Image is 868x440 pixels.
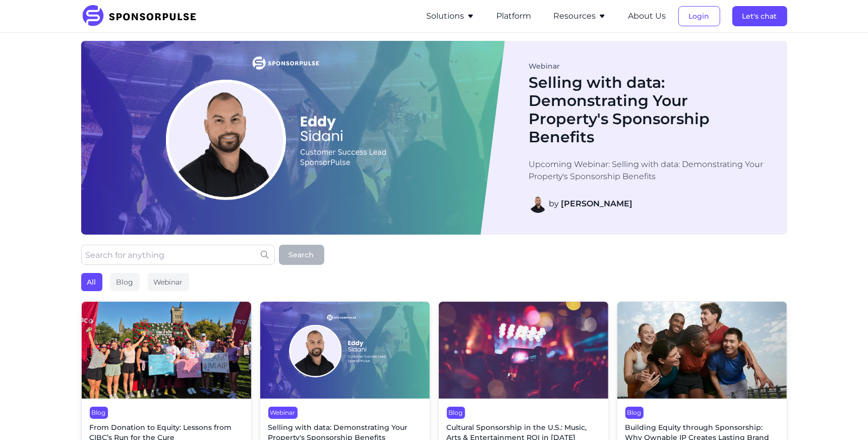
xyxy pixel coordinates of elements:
span: by [549,198,633,210]
button: Search [279,245,324,265]
img: search icon [261,251,269,259]
input: Search for anything [81,245,275,265]
div: All [81,273,102,291]
div: Webinar [268,407,298,419]
button: Let's chat [732,6,787,26]
a: Let's chat [732,12,787,21]
div: Blog [90,407,108,419]
div: Webinar [529,63,767,70]
button: Resources [554,10,606,22]
a: About Us [628,12,666,21]
button: About Us [628,10,666,22]
button: Platform [497,10,532,22]
div: Blog [447,407,465,419]
button: Login [678,6,720,26]
button: Solutions [427,10,475,22]
img: Blog Image [81,41,505,235]
h1: Selling with data: Demonstrating Your Property's Sponsorship Benefits [529,74,767,146]
iframe: Chat Widget [818,392,868,440]
a: Blog ImageWebinarSelling with data: Demonstrating Your Property's Sponsorship BenefitsUpcoming We... [81,41,787,235]
img: SponsorPulse [81,5,204,27]
img: Photo by Getty Images from Unsplash [439,302,608,399]
strong: [PERSON_NAME] [561,199,633,208]
div: Blog [625,407,644,419]
a: Login [678,12,720,21]
div: Blog [110,273,140,291]
a: Platform [497,12,532,21]
img: Photo by Leire Cavia, courtesy of Unsplash [617,302,787,399]
p: Upcoming Webinar: Selling with data: Demonstrating Your Property's Sponsorship Benefits [529,158,767,183]
div: Webinar [148,273,189,291]
img: Eddy Sidani [529,195,547,213]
